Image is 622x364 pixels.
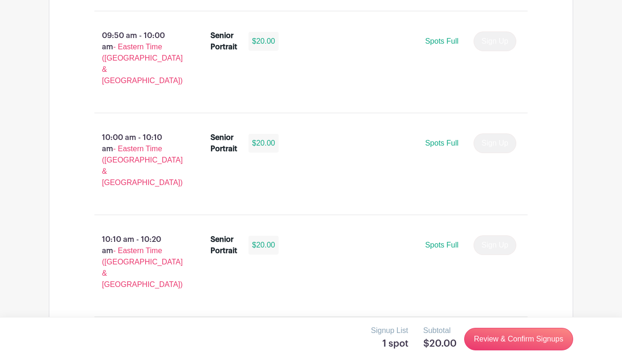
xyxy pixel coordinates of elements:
span: Spots Full [425,139,459,147]
div: $20.00 [249,134,279,153]
span: - Eastern Time ([GEOGRAPHIC_DATA] & [GEOGRAPHIC_DATA]) [102,247,183,288]
p: 10:00 am - 10:10 am [79,128,195,192]
p: 09:50 am - 10:00 am [79,26,195,90]
div: Senior Portrait [210,132,237,155]
p: 10:10 am - 10:20 am [79,230,195,294]
span: - Eastern Time ([GEOGRAPHIC_DATA] & [GEOGRAPHIC_DATA]) [102,145,183,186]
h5: 1 spot [371,338,408,349]
p: Subtotal [423,325,457,336]
a: Review & Confirm Signups [464,328,573,350]
p: Signup List [371,325,408,336]
div: $20.00 [249,236,279,255]
span: - Eastern Time ([GEOGRAPHIC_DATA] & [GEOGRAPHIC_DATA]) [102,43,183,85]
div: $20.00 [249,32,279,51]
span: Spots Full [425,241,459,249]
div: Senior Portrait [210,30,237,53]
span: Spots Full [425,37,459,45]
h5: $20.00 [423,338,457,349]
div: Senior Portrait [210,234,237,256]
